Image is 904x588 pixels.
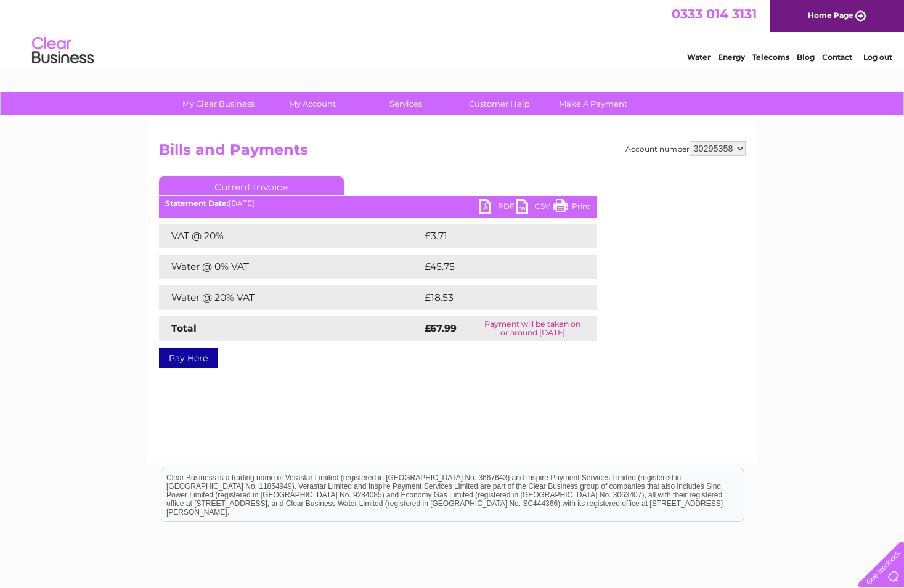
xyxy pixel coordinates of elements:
[516,199,553,217] a: CSV
[421,224,566,248] td: £3.71
[479,199,516,217] a: PDF
[355,92,457,115] a: Services
[31,32,94,70] img: logo.png
[752,52,789,62] a: Telecoms
[797,52,815,62] a: Blog
[261,92,363,115] a: My Account
[542,92,644,115] a: Make A Payment
[159,285,421,310] td: Water @ 20% VAT
[672,6,757,22] a: 0333 014 3131
[159,348,218,368] a: Pay Here
[159,176,344,195] a: Current Invoice
[863,52,892,62] a: Log out
[159,255,421,279] td: Water @ 0% VAT
[718,52,745,62] a: Energy
[159,224,421,248] td: VAT @ 20%
[449,92,550,115] a: Customer Help
[421,255,571,279] td: £45.75
[171,322,197,334] strong: Total
[469,316,597,341] td: Payment will be taken on or around [DATE]
[421,285,571,310] td: £18.53
[165,198,229,208] b: Statement Date:
[159,199,597,208] div: [DATE]
[822,52,852,62] a: Contact
[425,322,457,334] strong: £67.99
[625,141,746,156] div: Account number
[553,199,590,217] a: Print
[161,7,744,60] div: Clear Business is a trading name of Verastar Limited (registered in [GEOGRAPHIC_DATA] No. 3667643...
[159,141,746,165] h2: Bills and Payments
[168,92,269,115] a: My Clear Business
[687,52,711,62] a: Water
